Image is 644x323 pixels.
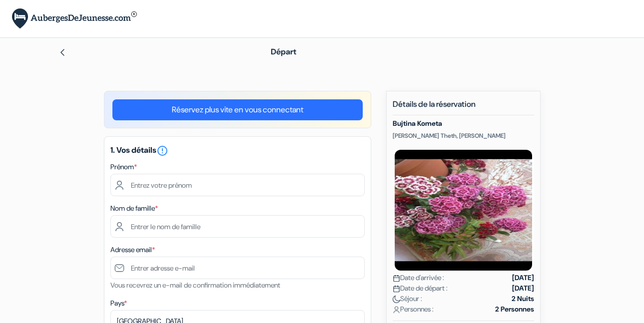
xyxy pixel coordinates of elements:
p: [PERSON_NAME] Theth, [PERSON_NAME] [393,132,534,140]
h5: Détails de la réservation [393,99,534,115]
img: calendar.svg [393,275,400,282]
small: Vous recevrez un e-mail de confirmation immédiatement [110,281,280,290]
input: Entrer adresse e-mail [110,257,365,279]
input: Entrer le nom de famille [110,215,365,238]
label: Nom de famille [110,203,158,214]
span: Date de départ : [393,283,448,294]
img: left_arrow.svg [58,48,66,56]
a: error_outline [156,145,168,155]
h5: 1. Vos détails [110,145,365,157]
img: AubergesDeJeunesse.com [12,8,137,29]
i: error_outline [156,145,168,157]
strong: 2 Nuits [512,294,534,304]
strong: [DATE] [512,283,534,294]
strong: [DATE] [512,273,534,283]
label: Pays [110,298,127,309]
label: Prénom [110,162,137,172]
span: Séjour : [393,294,422,304]
a: Réservez plus vite en vous connectant [112,99,363,120]
span: Départ [271,46,296,57]
img: calendar.svg [393,285,400,293]
span: Personnes : [393,304,434,315]
input: Entrez votre prénom [110,174,365,196]
img: user_icon.svg [393,306,400,314]
img: moon.svg [393,296,400,303]
span: Date d'arrivée : [393,273,444,283]
strong: 2 Personnes [495,304,534,315]
label: Adresse email [110,245,155,255]
h5: Bujtina Kometa [393,119,534,128]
